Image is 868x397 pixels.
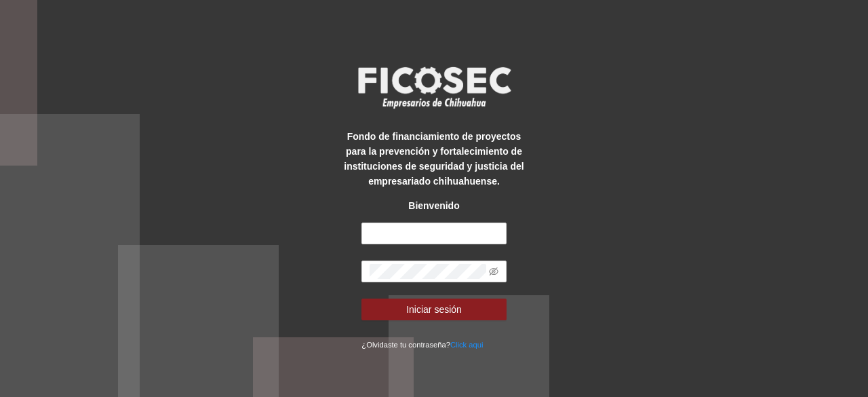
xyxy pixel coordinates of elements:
strong: Bienvenido [408,200,459,211]
small: ¿Olvidaste tu contraseña? [361,341,483,349]
span: Iniciar sesión [406,302,462,317]
button: Iniciar sesión [361,299,506,320]
strong: Fondo de financiamiento de proyectos para la prevención y fortalecimiento de instituciones de seg... [344,131,524,187]
span: eye-invisible [489,267,498,276]
img: logo [349,62,519,113]
a: Click aqui [450,341,484,349]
